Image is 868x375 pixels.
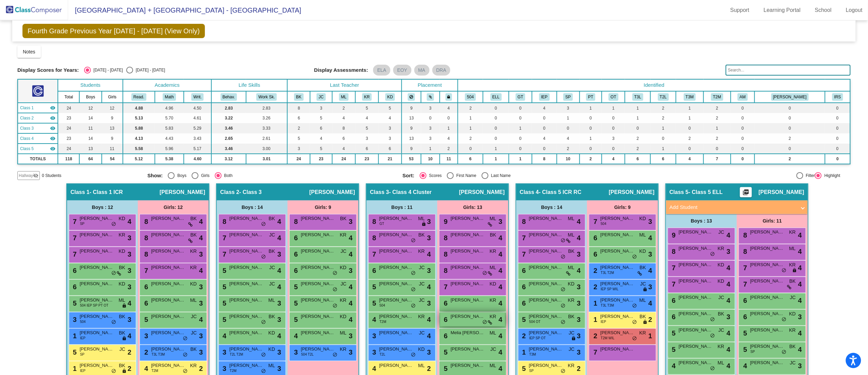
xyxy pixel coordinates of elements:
[421,91,440,103] th: Keep with students
[458,133,483,144] td: 2
[711,93,723,101] button: T2M
[160,189,205,196] span: [PERSON_NAME]
[355,144,379,154] td: 6
[488,173,511,179] div: Last Name
[58,113,79,123] td: 23
[379,113,402,123] td: 4
[131,93,146,101] button: Read.
[676,133,703,144] td: 2
[370,189,389,196] span: Class 3
[704,91,731,103] th: Tier 2 Math
[557,154,580,164] td: 10
[676,91,703,103] th: Tier 3 Math
[379,91,402,103] th: Kristie Deluca
[440,154,458,164] td: 11
[246,133,288,144] td: 2.61
[666,200,808,214] mat-expansion-panel-header: Add Student
[310,91,332,103] th: Jonathan Carlin
[755,133,825,144] td: 2
[19,173,33,179] span: Hallway
[421,103,440,113] td: 3
[726,65,851,76] input: Search...
[532,144,557,154] td: 0
[58,79,123,91] th: Students
[147,173,163,179] span: Show:
[532,133,557,144] td: 4
[557,133,580,144] td: 4
[832,93,843,101] button: IRS
[731,144,755,154] td: 0
[287,154,310,164] td: 24
[211,123,246,133] td: 3.46
[825,91,850,103] th: I&RS
[731,133,755,144] td: 0
[432,65,451,76] mat-chip: DRA
[184,113,211,123] td: 4.61
[102,154,123,164] td: 54
[91,67,123,73] div: [DATE] - [DATE]
[509,123,532,133] td: 1
[211,154,246,164] td: 3.12
[379,103,402,113] td: 5
[68,5,301,16] span: [GEOGRAPHIC_DATA] + [GEOGRAPHIC_DATA] - [GEOGRAPHIC_DATA]
[580,103,602,113] td: 1
[509,113,532,123] td: 0
[18,144,58,154] td: Kayla Bianco - Class 5 ELL
[825,103,850,113] td: 0
[184,154,211,164] td: 4.60
[20,115,34,121] span: Class 2
[602,113,625,123] td: 0
[458,103,483,113] td: 2
[676,144,703,154] td: 0
[454,173,477,179] div: First Name
[211,144,246,154] td: 3.46
[102,103,123,113] td: 12
[317,93,325,101] button: JC
[50,105,55,111] mat-icon: visibility
[246,123,288,133] td: 3.33
[650,113,676,123] td: 2
[440,113,458,123] td: 0
[602,91,625,103] th: Occupational Therapy
[123,144,155,154] td: 5.58
[84,67,165,74] mat-radio-group: Select an option
[79,113,101,123] td: 14
[332,123,355,133] td: 8
[539,93,550,101] button: IEP
[738,93,748,101] button: AM
[50,115,55,121] mat-icon: visibility
[287,79,402,91] th: Last Teacher
[825,154,850,164] td: 0
[102,144,123,154] td: 11
[520,189,539,196] span: Class 4
[123,133,155,144] td: 4.13
[123,113,155,123] td: 5.13
[184,103,211,113] td: 4.50
[123,123,155,133] td: 5.88
[79,154,101,164] td: 64
[102,113,123,123] td: 9
[658,93,669,101] button: T2L
[310,154,332,164] td: 23
[211,103,246,113] td: 2.83
[402,154,421,164] td: 53
[704,113,731,123] td: 2
[50,126,55,131] mat-icon: visibility
[163,93,176,101] button: Math
[33,173,38,178] mat-icon: visibility_off
[458,123,483,133] td: 1
[483,144,509,154] td: 1
[557,91,580,103] th: Speech
[731,123,755,133] td: 0
[586,93,595,101] button: PT
[355,91,379,103] th: Kelly Rutledge
[557,113,580,123] td: 1
[402,113,421,123] td: 13
[402,91,421,103] th: Keep away students
[133,67,165,73] div: [DATE] - [DATE]
[18,123,58,133] td: Nancy Troiani - Class 4 Cluster
[580,123,602,133] td: 0
[580,113,602,123] td: 0
[58,133,79,144] td: 23
[221,93,237,101] button: Behav.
